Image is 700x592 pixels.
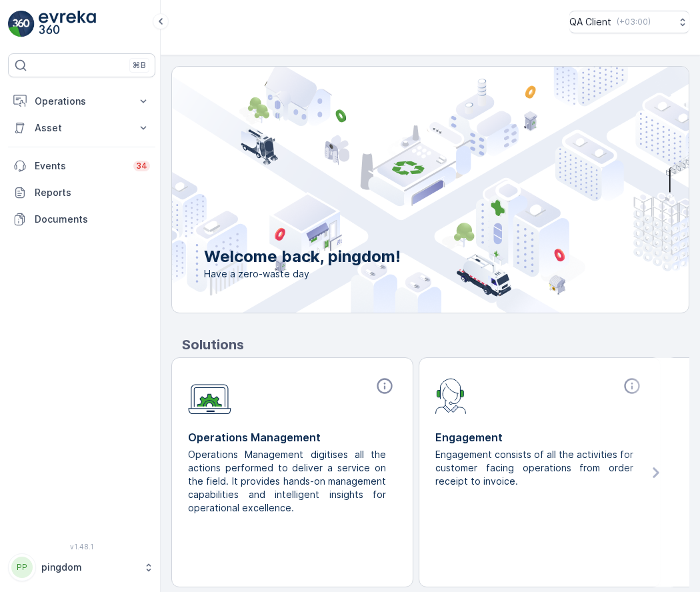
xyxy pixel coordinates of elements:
a: Reports [8,179,155,206]
span: v 1.48.1 [8,543,155,551]
p: Asset [35,121,129,135]
p: Events [35,159,125,173]
div: PP [11,557,33,578]
p: Operations Management digitises all the actions performed to deliver a service on the field. It p... [188,448,386,515]
p: Reports [35,186,150,199]
button: Asset [8,115,155,141]
button: Operations [8,88,155,115]
p: Engagement [435,429,644,445]
p: Operations [35,95,129,108]
a: Documents [8,206,155,233]
p: ⌘B [133,60,146,71]
button: QA Client(+03:00) [569,11,689,33]
span: Have a zero-waste day [204,267,401,281]
p: Operations Management [188,429,397,445]
p: Welcome back, pingdom! [204,246,401,267]
p: 34 [136,161,147,171]
p: ( +03:00 ) [617,17,651,27]
img: logo_light-DOdMpM7g.png [39,11,96,37]
a: Events34 [8,153,155,179]
img: city illustration [112,67,689,313]
img: logo [8,11,35,37]
p: Documents [35,213,150,226]
img: module-icon [435,377,467,414]
button: PPpingdom [8,553,155,581]
p: QA Client [569,15,611,29]
img: module-icon [188,377,231,415]
p: Engagement consists of all the activities for customer facing operations from order receipt to in... [435,448,633,488]
p: pingdom [41,561,137,574]
p: Solutions [182,335,689,355]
